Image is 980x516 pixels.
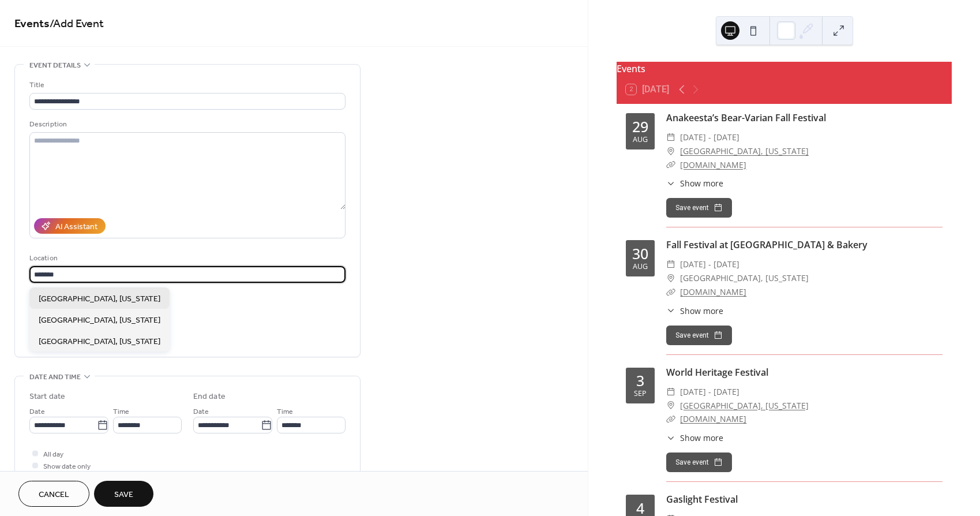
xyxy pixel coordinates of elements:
[666,257,675,271] div: ​
[666,326,732,345] button: Save event
[55,221,97,233] div: AI Assistant
[666,385,675,399] div: ​
[680,305,723,317] span: Show more
[633,136,648,144] div: Aug
[633,263,648,271] div: Aug
[94,481,153,507] button: Save
[666,177,723,189] button: ​Show more
[666,144,675,158] div: ​
[632,246,648,261] div: 30
[114,489,133,501] span: Save
[43,461,91,473] span: Show date only
[666,238,868,251] a: Fall Festival at [GEOGRAPHIC_DATA] & Bakery
[18,481,89,507] button: Cancel
[666,305,723,317] button: ​Show more
[666,412,675,426] div: ​
[666,158,675,172] div: ​
[666,366,768,379] a: World Heritage Festival
[680,271,809,285] span: [GEOGRAPHIC_DATA], [US_STATE]
[666,453,732,472] button: Save event
[680,130,739,144] span: [DATE] - [DATE]
[193,391,226,403] div: End date
[680,286,746,297] a: [DOMAIN_NAME]
[636,373,644,388] div: 3
[666,285,675,299] div: ​
[34,218,106,234] button: AI Assistant
[39,336,160,348] span: [GEOGRAPHIC_DATA], [US_STATE]
[680,144,809,158] a: [GEOGRAPHIC_DATA], [US_STATE]
[277,406,293,418] span: Time
[39,489,69,501] span: Cancel
[29,406,45,418] span: Date
[113,406,129,418] span: Time
[680,257,739,271] span: [DATE] - [DATE]
[29,371,81,383] span: Date and time
[680,432,723,444] span: Show more
[680,177,723,189] span: Show more
[617,62,952,76] div: Events
[634,390,647,398] div: Sep
[193,406,209,418] span: Date
[50,13,104,35] span: / Add Event
[680,385,739,399] span: [DATE] - [DATE]
[666,399,675,413] div: ​
[29,59,81,72] span: Event details
[680,159,746,170] a: [DOMAIN_NAME]
[632,119,648,134] div: 29
[666,111,826,124] a: Anakeesta’s Bear-Varian Fall Festival
[666,198,732,218] button: Save event
[666,177,675,189] div: ​
[39,293,160,305] span: [GEOGRAPHIC_DATA], [US_STATE]
[680,413,746,424] a: [DOMAIN_NAME]
[43,448,63,461] span: All day
[29,79,343,91] div: Title
[29,391,65,403] div: Start date
[29,118,343,130] div: Description
[666,305,675,317] div: ​
[666,271,675,285] div: ​
[680,399,809,413] a: [GEOGRAPHIC_DATA], [US_STATE]
[666,130,675,144] div: ​
[636,501,644,515] div: 4
[39,315,160,327] span: [GEOGRAPHIC_DATA], [US_STATE]
[666,432,723,444] button: ​Show more
[666,432,675,444] div: ​
[14,13,50,35] a: Events
[29,252,343,264] div: Location
[666,493,738,506] a: Gaslight Festival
